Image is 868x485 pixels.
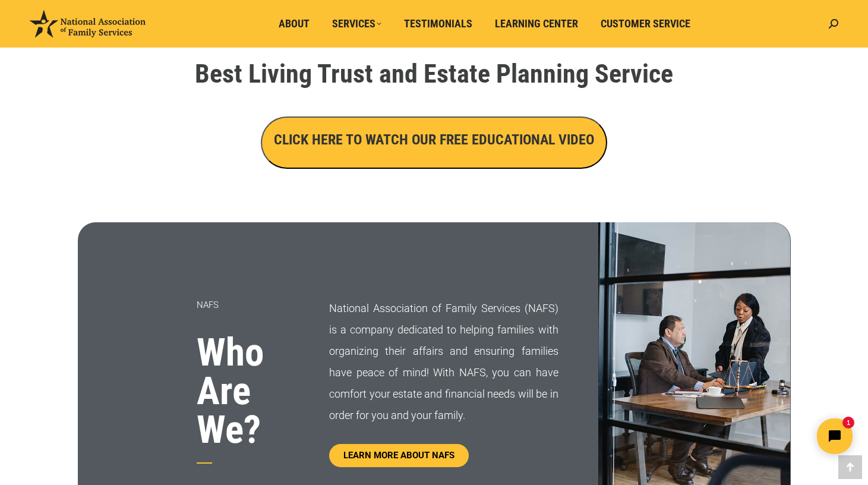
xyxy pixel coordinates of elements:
[592,12,699,35] a: Customer Service
[261,116,607,169] button: CLICK HERE TO WATCH OUR FREE EDUCATIONAL VIDEO
[658,408,863,464] iframe: Tidio Chat
[261,134,607,147] a: CLICK HERE TO WATCH OUR FREE EDUCATIONAL VIDEO
[274,130,594,150] h3: CLICK HERE TO WATCH OUR FREE EDUCATIONAL VIDEO
[332,17,381,30] span: Services
[601,17,690,30] span: Customer Service
[102,61,767,87] h1: Best Living Trust and Estate Planning Service
[279,17,310,30] span: About
[30,10,146,37] img: National Association of Family Services
[329,298,558,426] p: National Association of Family Services (NAFS) is a company dedicated to helping families with or...
[197,333,300,449] h3: Who Are We?
[487,12,586,35] a: Learning Center
[197,294,300,316] p: NAFS
[270,12,318,35] a: About
[343,451,454,460] span: LEARN MORE ABOUT NAFS
[329,444,469,467] a: LEARN MORE ABOUT NAFS
[396,12,481,35] a: Testimonials
[495,17,578,30] span: Learning Center
[404,17,472,30] span: Testimonials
